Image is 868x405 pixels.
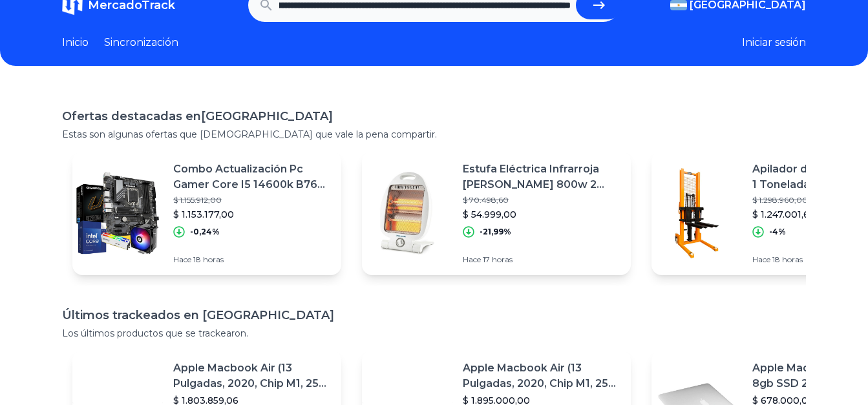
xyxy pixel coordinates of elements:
[104,35,178,50] a: Sincronización
[62,306,806,324] h1: Últimos trackeados en [GEOGRAPHIC_DATA]
[72,151,341,275] a: Imagen destacadaCombo Actualización Pc Gamer Core I5 14600k B760 32gb Ddr5$ 1.155.912,00$ 1.153.1...
[62,107,806,125] h1: Ofertas destacadas en [GEOGRAPHIC_DATA]
[173,254,331,265] p: Hace 18 horas
[173,360,331,391] p: Apple Macbook Air (13 Pulgadas, 2020, Chip M1, 256 Gb De Ssd, 8 Gb De Ram) - Plata
[62,128,806,141] p: Estas son algunas ofertas que [DEMOGRAPHIC_DATA] que vale la pena compartir.
[463,208,620,221] p: $ 54.999,00
[463,360,620,391] p: Apple Macbook Air (13 Pulgadas, 2020, Chip M1, 256 Gb De Ssd, 8 Gb De Ram) - Plata
[480,227,511,237] p: -21,99%
[362,168,452,258] img: Imagen destacada
[72,168,163,258] img: Imagen destacada
[463,195,620,205] p: $ 70.498,60
[463,161,620,192] p: Estufa Eléctrica Infrarroja [PERSON_NAME] 800w 2 Velas Infrarroj
[769,227,786,237] p: -4%
[651,168,742,258] img: Imagen destacada
[463,254,620,265] p: Hace 17 horas
[62,327,806,340] p: Los últimos productos que se trackearon.
[173,208,331,221] p: $ 1.153.177,00
[173,161,331,192] p: Combo Actualización Pc Gamer Core I5 14600k B760 32gb Ddr5
[62,35,89,50] a: Inicio
[173,195,331,205] p: $ 1.155.912,00
[742,35,806,50] button: Iniciar sesión
[362,151,631,275] a: Imagen destacadaEstufa Eléctrica Infrarroja [PERSON_NAME] 800w 2 Velas Infrarroj$ 70.498,60$ 54.9...
[190,227,220,237] p: -0,24%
